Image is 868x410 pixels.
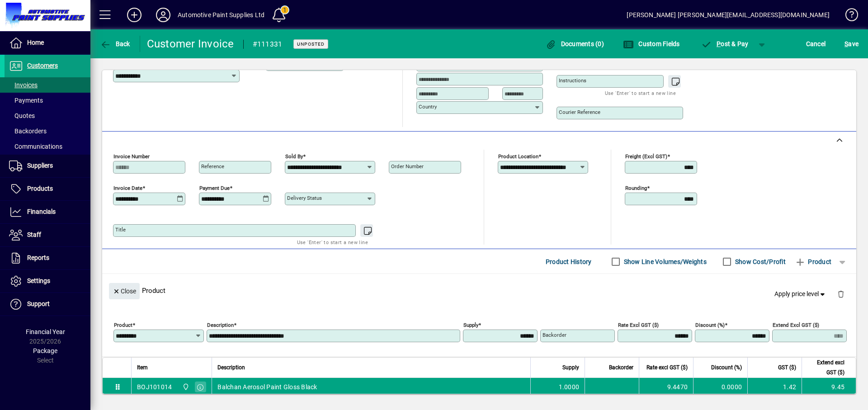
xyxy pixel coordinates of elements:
div: Customer Invoice [147,37,234,51]
span: Unposted [297,41,325,47]
span: 1.0000 [559,382,580,391]
span: Discount (%) [711,363,742,372]
mat-label: Extend excl GST ($) [773,322,819,328]
span: ave [844,37,859,51]
a: Support [5,293,90,316]
button: Close [109,283,140,299]
td: 9.45 [802,378,856,396]
span: Communications [9,143,62,150]
span: Documents (0) [545,40,604,47]
label: Show Cost/Profit [733,257,786,266]
span: ost & Pay [701,40,749,47]
a: Invoices [5,77,90,93]
span: Rate excl GST ($) [646,363,688,372]
app-page-header-button: Close [107,287,142,295]
a: Quotes [5,108,90,123]
span: Close [113,284,136,299]
span: P [717,40,721,47]
span: Automotive Paint Supplies Ltd [180,382,190,392]
button: Cancel [804,36,828,52]
div: BOJ101014 [137,382,172,391]
span: Financials [27,208,56,215]
td: 1.42 [747,378,802,396]
mat-label: Discount (%) [695,322,725,328]
span: Package [33,347,57,354]
button: Back [98,36,132,52]
mat-label: Invoice number [113,153,150,160]
mat-label: Product [114,322,132,328]
div: #111331 [253,37,283,52]
app-page-header-button: Back [90,36,140,52]
mat-label: Order number [391,163,424,170]
a: Financials [5,201,90,223]
mat-label: Invoice date [113,185,142,191]
span: Backorder [609,363,633,372]
mat-label: Country [419,104,437,110]
button: Delete [830,283,852,305]
span: Cancel [806,37,826,51]
div: 9.4470 [645,382,688,391]
button: Post & Pay [697,36,753,52]
span: Description [217,363,245,372]
span: Home [27,39,44,46]
span: Customers [27,62,58,69]
span: Back [100,40,130,47]
span: Payments [9,97,43,104]
button: Save [842,36,861,52]
button: Custom Fields [621,36,682,52]
mat-label: Rounding [625,185,647,191]
label: Show Line Volumes/Weights [622,257,707,266]
a: Settings [5,270,90,292]
span: Item [137,363,148,372]
a: Products [5,178,90,200]
span: Support [27,300,50,307]
span: Invoices [9,81,38,89]
mat-label: Reference [201,163,224,170]
div: Product [102,274,856,307]
td: 0.0000 [693,378,747,396]
mat-label: Backorder [542,332,566,338]
button: Documents (0) [543,36,606,52]
a: Backorders [5,123,90,139]
mat-label: Product location [498,153,538,160]
span: Reports [27,254,49,261]
span: Staff [27,231,41,238]
button: Product History [542,254,595,270]
span: Product [795,254,831,269]
button: Product [790,254,836,270]
span: Financial Year [26,328,65,335]
span: Apply price level [774,289,827,299]
mat-label: Instructions [559,77,586,84]
app-page-header-button: Delete [830,290,852,298]
span: Suppliers [27,162,53,169]
mat-label: Freight (excl GST) [625,153,667,160]
a: Staff [5,224,90,246]
span: Products [27,185,53,192]
span: Custom Fields [623,40,680,47]
a: Suppliers [5,155,90,177]
mat-label: Supply [463,322,478,328]
a: Reports [5,247,90,269]
span: Quotes [9,112,35,119]
span: Extend excl GST ($) [807,358,844,377]
mat-label: Description [207,322,234,328]
mat-label: Courier Reference [559,109,600,115]
div: [PERSON_NAME] [PERSON_NAME][EMAIL_ADDRESS][DOMAIN_NAME] [627,8,830,22]
span: Product History [546,254,592,269]
mat-hint: Use 'Enter' to start a new line [605,88,676,98]
mat-label: Payment due [199,185,230,191]
span: Balchan Aerosol Paint Gloss Black [217,382,317,391]
a: Payments [5,93,90,108]
mat-label: Title [115,226,126,233]
mat-hint: Use 'Enter' to start a new line [297,237,368,247]
mat-label: Rate excl GST ($) [618,322,659,328]
a: Communications [5,139,90,154]
a: Knowledge Base [839,2,857,31]
mat-label: Delivery status [287,195,322,201]
button: Apply price level [771,286,830,302]
button: Profile [149,7,178,23]
button: Add [120,7,149,23]
span: Backorders [9,127,47,135]
span: Settings [27,277,50,284]
div: Automotive Paint Supplies Ltd [178,8,264,22]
